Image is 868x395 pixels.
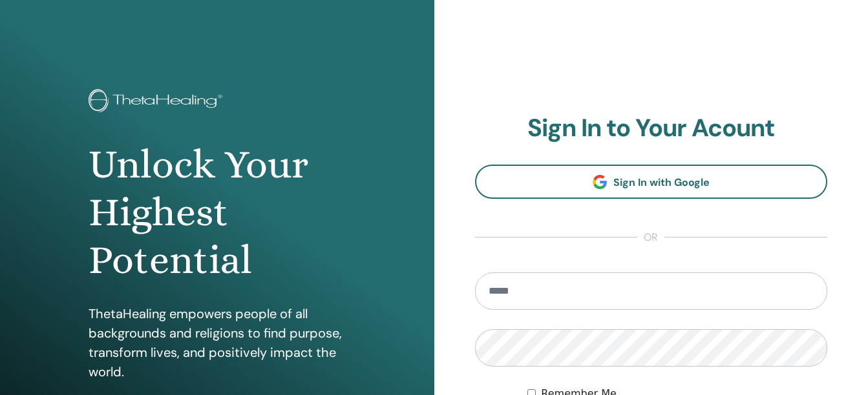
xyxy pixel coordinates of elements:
span: or [637,230,664,245]
h2: Sign In to Your Acount [475,114,828,143]
a: Sign In with Google [475,165,828,199]
h1: Unlock Your Highest Potential [89,141,346,285]
p: ThetaHealing empowers people of all backgrounds and religions to find purpose, transform lives, a... [89,304,346,381]
span: Sign In with Google [613,176,710,189]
